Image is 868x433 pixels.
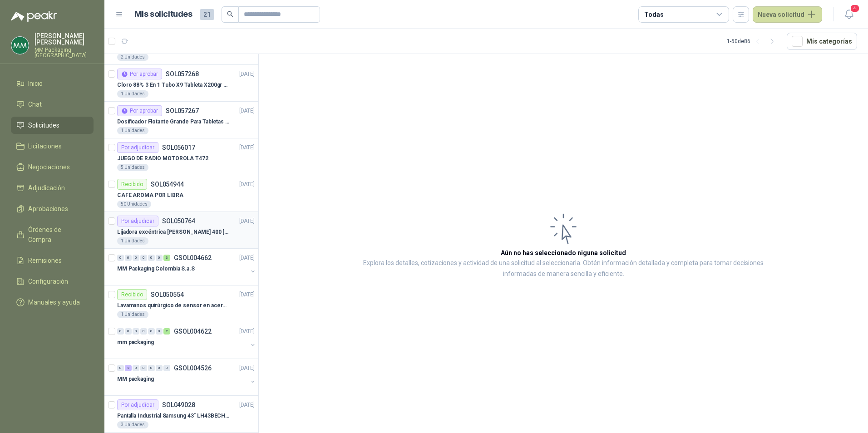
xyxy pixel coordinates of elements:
[104,396,258,433] a: Por adjudicarSOL049028[DATE] Pantalla Industrial Samsung 43” LH43BECHLGKXZL BE43C-H3 Unidades
[156,328,163,335] div: 0
[28,276,68,286] span: Configuración
[239,143,255,152] p: [DATE]
[104,212,258,249] a: Por adjudicarSOL050764[DATE] Lijadora excéntrica [PERSON_NAME] 400 [PERSON_NAME] 125-150 ave1 Uni...
[35,47,94,58] p: MM Packaging [GEOGRAPHIC_DATA]
[133,328,139,335] div: 0
[117,311,148,318] div: 1 Unidades
[11,252,94,269] a: Remisiones
[28,225,85,245] span: Órdenes de Compra
[156,255,163,261] div: 0
[117,399,158,410] div: Por adjudicar
[117,412,230,420] p: Pantalla Industrial Samsung 43” LH43BECHLGKXZL BE43C-H
[162,218,195,224] p: SOL050764
[104,138,258,175] a: Por adjudicarSOL056017[DATE] JUEGO DE RADIO MOTOROLA T4725 Unidades
[239,327,255,336] p: [DATE]
[11,96,94,113] a: Chat
[753,6,822,23] button: Nueva solicitud
[117,154,208,163] p: JUEGO DE RADIO MOTOROLA T472
[200,9,214,20] span: 21
[140,255,147,261] div: 0
[166,108,199,114] p: SOL057267
[117,365,124,371] div: 0
[117,179,147,190] div: Recibido
[117,127,148,134] div: 1 Unidades
[117,252,256,281] a: 0 0 0 0 0 0 3 GSOL004662[DATE] MM Packaging Colombia S.a.S
[117,265,195,273] p: MM Packaging Colombia S.a.S
[117,363,256,392] a: 0 2 0 0 0 0 0 GSOL004526[DATE] MM packaging
[140,365,147,371] div: 0
[501,248,626,258] h3: Aún no has seleccionado niguna solicitud
[117,142,158,153] div: Por adjudicar
[148,365,155,371] div: 0
[140,328,147,335] div: 0
[239,107,255,115] p: [DATE]
[117,191,183,200] p: CAFE AROMA POR LIBRA
[117,255,124,261] div: 0
[727,34,779,49] div: 1 - 50 de 86
[787,33,857,50] button: Mís categorías
[28,204,68,214] span: Aprobaciones
[117,164,148,171] div: 5 Unidades
[133,365,139,371] div: 0
[117,81,230,89] p: Cloro 88% 3 En 1 Tubo X9 Tableta X200gr Oxycl
[117,289,147,300] div: Recibido
[117,237,148,245] div: 1 Unidades
[163,328,170,335] div: 2
[117,105,162,116] div: Por aprobar
[11,273,94,290] a: Configuración
[28,120,59,130] span: Solicitudes
[156,365,163,371] div: 0
[11,138,94,155] a: Licitaciones
[117,90,148,98] div: 1 Unidades
[133,255,139,261] div: 0
[28,79,43,89] span: Inicio
[148,328,155,335] div: 0
[11,179,94,197] a: Adjudicación
[841,6,857,23] button: 4
[117,54,148,61] div: 2 Unidades
[117,118,230,126] p: Dosificador Flotante Grande Para Tabletas De Cloro Humboldt
[350,258,777,280] p: Explora los detalles, cotizaciones y actividad de una solicitud al seleccionarla. Obtén informaci...
[117,216,158,226] div: Por adjudicar
[125,255,132,261] div: 0
[11,75,94,92] a: Inicio
[28,183,65,193] span: Adjudicación
[125,328,132,335] div: 0
[117,338,154,347] p: mm packaging
[117,326,256,355] a: 0 0 0 0 0 0 2 GSOL004622[DATE] mm packaging
[239,217,255,226] p: [DATE]
[28,162,70,172] span: Negociaciones
[35,33,94,45] p: [PERSON_NAME] [PERSON_NAME]
[174,328,212,335] p: GSOL004622
[28,256,62,266] span: Remisiones
[148,255,155,261] div: 0
[163,365,170,371] div: 0
[117,375,154,384] p: MM packaging
[151,181,184,187] p: SOL054944
[117,301,230,310] p: Lavamanos quirúrgico de sensor en acero referencia TLS-13
[104,175,258,212] a: RecibidoSOL054944[DATE] CAFE AROMA POR LIBRA50 Unidades
[125,365,132,371] div: 2
[11,11,57,22] img: Logo peakr
[162,402,195,408] p: SOL049028
[850,4,860,13] span: 4
[174,255,212,261] p: GSOL004662
[11,158,94,176] a: Negociaciones
[239,364,255,373] p: [DATE]
[28,297,80,307] span: Manuales y ayuda
[134,8,192,21] h1: Mis solicitudes
[117,421,148,428] div: 3 Unidades
[174,365,212,371] p: GSOL004526
[162,144,195,151] p: SOL056017
[239,180,255,189] p: [DATE]
[644,10,663,20] div: Todas
[11,294,94,311] a: Manuales y ayuda
[239,70,255,79] p: [DATE]
[239,290,255,299] p: [DATE]
[104,285,258,322] a: RecibidoSOL050554[DATE] Lavamanos quirúrgico de sensor en acero referencia TLS-131 Unidades
[104,65,258,102] a: Por aprobarSOL057268[DATE] Cloro 88% 3 En 1 Tubo X9 Tableta X200gr Oxycl1 Unidades
[117,201,151,208] div: 50 Unidades
[163,255,170,261] div: 3
[239,254,255,262] p: [DATE]
[11,37,29,54] img: Company Logo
